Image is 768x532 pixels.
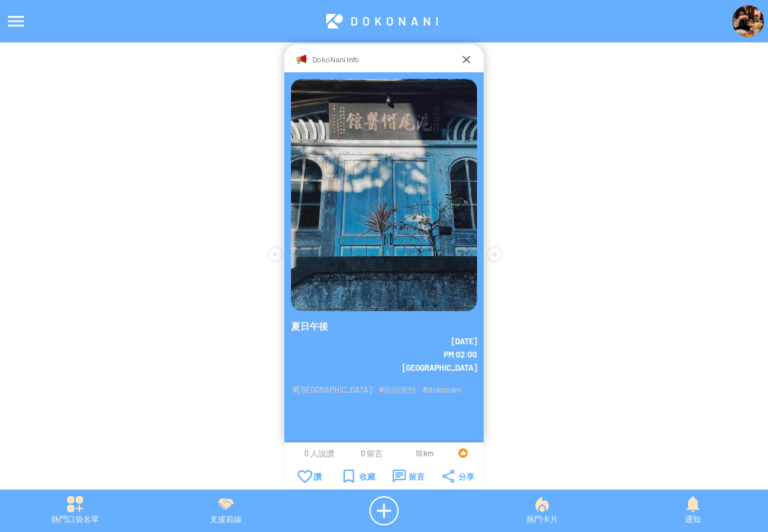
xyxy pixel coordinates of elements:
[732,5,764,37] img: Visruth.jpg not found
[444,350,477,359] span: PM 02:00
[304,448,334,458] span: 0 人說讚
[617,496,768,525] div: 通知
[292,385,372,394] span: #[GEOGRAPHIC_DATA]
[442,470,474,483] div: 分享
[298,470,322,483] div: 讚
[343,470,375,483] div: 收藏
[452,336,477,346] span: [DATE]
[423,385,461,394] span: #dokonani
[393,470,425,483] div: 留言
[379,385,416,394] span: #街頭抓拍
[361,448,383,458] span: 0 留言
[467,496,618,525] div: 熱門卡片
[291,79,477,311] img: Visruth.jpg not found
[403,363,477,372] span: [GEOGRAPHIC_DATA]
[415,448,434,458] span: 19 km
[295,52,308,66] img: Visruth.jpg not found
[291,320,477,333] p: 夏日午後
[151,496,302,525] div: 支援前線
[312,52,359,66] p: DokoNani Info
